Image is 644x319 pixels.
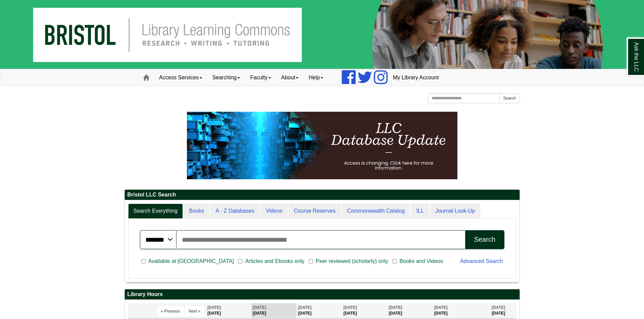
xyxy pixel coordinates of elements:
[253,305,266,310] span: [DATE]
[343,305,357,310] span: [DATE]
[210,204,260,219] a: A - Z Databases
[185,306,204,316] button: Next »
[434,305,448,310] span: [DATE]
[490,303,516,318] th: [DATE]
[208,305,221,310] span: [DATE]
[387,303,432,318] th: [DATE]
[206,303,251,318] th: [DATE]
[465,230,504,249] button: Search
[304,69,328,86] a: Help
[125,190,520,200] h2: Bristol LLC Search
[207,69,245,86] a: Searching
[245,69,276,86] a: Faculty
[238,258,242,264] input: Articles and Ebooks only
[492,305,505,310] span: [DATE]
[276,69,304,86] a: About
[298,305,312,310] span: [DATE]
[397,257,446,265] span: Books and Videos
[260,204,288,219] a: Videos
[146,257,237,265] span: Available at [GEOGRAPHIC_DATA]
[242,257,307,265] span: Articles and Ebooks only
[430,204,480,219] a: Journal Look-Up
[342,303,387,318] th: [DATE]
[128,204,183,219] a: Search Everything
[313,257,391,265] span: Peer reviewed (scholarly) only
[288,204,341,219] a: Course Reserves
[184,204,209,219] a: Books
[392,258,397,264] input: Books and Videos
[141,258,146,264] input: Available at [GEOGRAPHIC_DATA]
[251,303,296,318] th: [DATE]
[432,303,490,318] th: [DATE]
[460,258,503,264] a: Advanced Search
[309,258,313,264] input: Peer reviewed (scholarly) only
[154,69,207,86] a: Access Services
[342,204,410,219] a: Commonwealth Catalog
[187,112,457,179] img: HTML tutorial
[125,289,520,300] h2: Library Hours
[296,303,342,318] th: [DATE]
[474,236,495,243] div: Search
[389,305,402,310] span: [DATE]
[411,204,429,219] a: ILL
[388,69,444,86] a: My Library Account
[157,306,184,316] button: « Previous
[499,93,520,103] button: Search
